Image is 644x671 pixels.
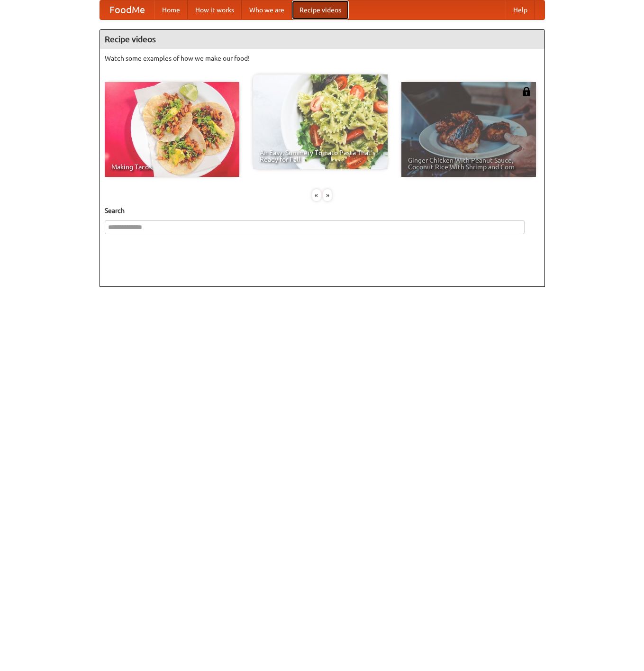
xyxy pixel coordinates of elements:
p: Watch some examples of how we make our food! [105,54,540,63]
a: Making Tacos [105,82,239,177]
a: An Easy, Summery Tomato Pasta That's Ready for Fall [253,74,388,169]
span: Making Tacos [111,164,233,170]
a: Home [154,0,188,19]
div: « [312,189,321,201]
a: How it works [188,0,242,19]
a: Help [506,0,535,19]
h4: Recipe videos [100,30,544,49]
a: Recipe videos [292,0,349,19]
img: 483408.png [522,87,531,96]
a: Who we are [242,0,292,19]
span: An Easy, Summery Tomato Pasta That's Ready for Fall [260,149,381,163]
h5: Search [105,206,540,215]
div: » [323,189,332,201]
a: FoodMe [100,0,154,19]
